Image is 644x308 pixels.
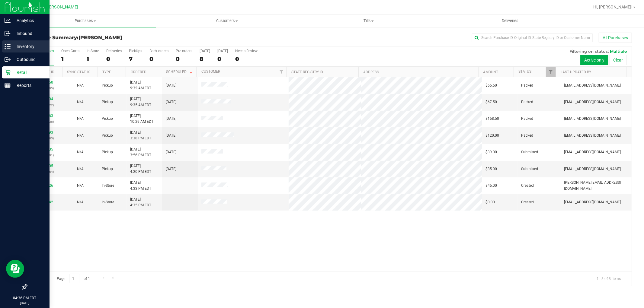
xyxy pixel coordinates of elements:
[5,69,11,75] inline-svg: Retail
[521,149,538,155] span: Submitted
[77,150,84,154] span: Not Applicable
[36,114,53,118] a: 11987063
[77,149,84,155] button: N/A
[486,99,497,105] span: $67.50
[521,116,533,122] span: Packed
[102,70,111,74] a: Type
[77,100,84,104] span: Not Applicable
[486,149,497,155] span: $39.00
[298,18,439,24] span: Tills
[298,14,439,27] a: Tills
[87,49,99,53] div: In Store
[486,183,497,189] span: $45.00
[166,166,176,172] span: [DATE]
[130,130,151,141] span: [DATE] 3:38 PM EDT
[564,166,621,172] span: [EMAIL_ADDRESS][DOMAIN_NAME]
[129,56,142,62] div: 7
[77,200,84,204] span: Not Applicable
[276,67,286,77] a: Filter
[521,133,533,138] span: Packed
[217,49,228,53] div: [DATE]
[102,166,113,172] span: Pickup
[131,70,146,74] a: Ordered
[77,116,84,122] button: N/A
[494,18,527,24] span: Deliveries
[77,199,84,205] button: N/A
[358,67,478,77] th: Address
[77,133,84,138] span: Not Applicable
[5,30,11,37] inline-svg: Inbound
[176,56,192,62] div: 0
[102,199,114,205] span: In-Store
[486,133,499,138] span: $120.00
[69,274,80,283] input: 1
[11,17,47,24] p: Analytics
[36,97,53,101] a: 11986504
[129,49,142,53] div: PickUps
[45,5,78,10] span: [PERSON_NAME]
[36,200,53,204] a: 11990342
[102,116,113,122] span: Pickup
[521,83,533,88] span: Packed
[36,130,53,135] a: 11989793
[5,82,11,88] inline-svg: Reports
[521,183,534,189] span: Created
[11,82,47,89] p: Reports
[77,133,84,138] button: N/A
[11,43,47,50] p: Inventory
[200,56,210,62] div: 8
[580,55,608,65] button: Active only
[106,56,122,62] div: 0
[156,14,298,27] a: Customers
[27,35,228,40] h3: Purchase Summary:
[166,70,194,74] a: Scheduled
[166,99,176,105] span: [DATE]
[486,166,497,172] span: $35.00
[130,147,151,158] span: [DATE] 3:56 PM EDT
[564,99,621,105] span: [EMAIL_ADDRESS][DOMAIN_NAME]
[483,70,498,74] a: Amount
[14,14,156,27] a: Purchases
[609,55,627,65] button: Clear
[521,99,533,105] span: Packed
[77,83,84,87] span: Not Applicable
[486,116,499,122] span: $158.50
[102,83,113,88] span: Pickup
[130,113,153,125] span: [DATE] 10:29 AM EDT
[67,70,90,74] a: Sync Status
[11,30,47,37] p: Inbound
[130,96,151,108] span: [DATE] 9:35 AM EDT
[77,183,84,188] span: Not Applicable
[235,56,258,62] div: 0
[130,163,151,175] span: [DATE] 4:20 PM EDT
[102,149,113,155] span: Pickup
[564,149,621,155] span: [EMAIL_ADDRESS][DOMAIN_NAME]
[521,199,534,205] span: Created
[102,133,113,138] span: Pickup
[36,183,53,188] a: 11990326
[518,69,531,74] a: Status
[200,49,210,53] div: [DATE]
[130,80,151,91] span: [DATE] 9:32 AM EDT
[610,49,627,54] span: Multiple
[156,18,297,24] span: Customers
[166,116,176,122] span: [DATE]
[5,56,11,62] inline-svg: Outbound
[166,133,176,138] span: [DATE]
[77,167,84,171] span: Not Applicable
[36,147,53,151] a: 11990005
[599,33,632,43] button: All Purchases
[564,133,621,138] span: [EMAIL_ADDRESS][DOMAIN_NAME]
[166,83,176,88] span: [DATE]
[486,83,497,88] span: $65.50
[569,49,609,54] span: Filtering on status:
[3,295,47,301] p: 04:36 PM EDT
[564,199,621,205] span: [EMAIL_ADDRESS][DOMAIN_NAME]
[77,83,84,88] button: N/A
[130,197,151,208] span: [DATE] 4:35 PM EDT
[77,116,84,121] span: Not Applicable
[592,274,626,283] span: 1 - 8 of 8 items
[166,149,176,155] span: [DATE]
[14,18,156,24] span: Purchases
[77,99,84,105] button: N/A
